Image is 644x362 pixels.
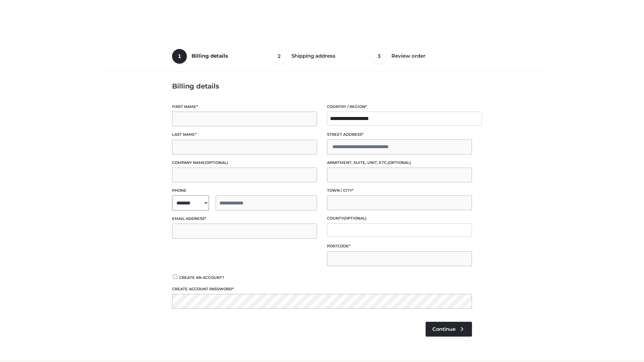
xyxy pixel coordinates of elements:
span: (optional) [388,160,411,165]
span: Create an account? [179,275,224,280]
span: 1 [172,49,187,64]
label: First name [172,104,317,110]
label: Create account password [172,286,472,292]
label: Apartment, suite, unit, etc. [327,160,472,166]
label: Email address [172,216,317,222]
span: 2 [272,49,287,64]
span: Shipping address [291,53,335,59]
span: (optional) [343,216,367,221]
span: 3 [372,49,387,64]
span: Review order [391,53,425,59]
label: Last name [172,131,317,138]
label: Phone [172,187,317,194]
span: (optional) [205,160,228,165]
h3: Billing details [172,82,472,90]
label: Country / Region [327,104,472,110]
a: Continue [426,322,472,337]
label: Street address [327,131,472,138]
label: Company name [172,160,317,166]
label: Postcode [327,243,472,249]
input: Create an account? [172,275,178,279]
span: Continue [432,326,455,332]
span: Billing details [192,53,228,59]
label: Town / City [327,187,472,194]
label: County [327,215,472,222]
